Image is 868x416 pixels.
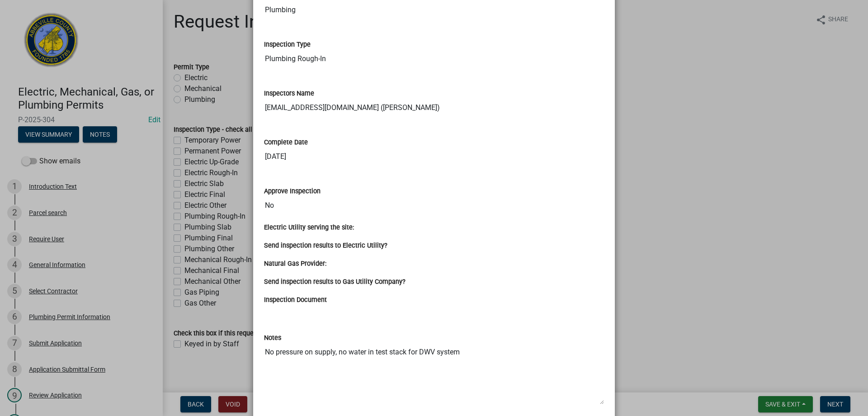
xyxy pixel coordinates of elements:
[264,343,604,405] textarea: No pressure on supply, no water in test stack for DWV system
[264,42,311,48] label: Inspection Type
[264,139,308,146] label: Complete Date
[264,261,326,267] label: Natural Gas Provider:
[264,297,327,303] label: Inspection Document
[264,279,406,285] label: Send inspection results to Gas Utility Company?
[264,91,314,97] label: Inspectors Name
[264,335,281,341] label: Notes
[264,188,321,195] label: Approve Inspection
[264,225,354,231] label: Electric Utility serving the site:
[264,243,387,249] label: Send inspection results to Electric Utility?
